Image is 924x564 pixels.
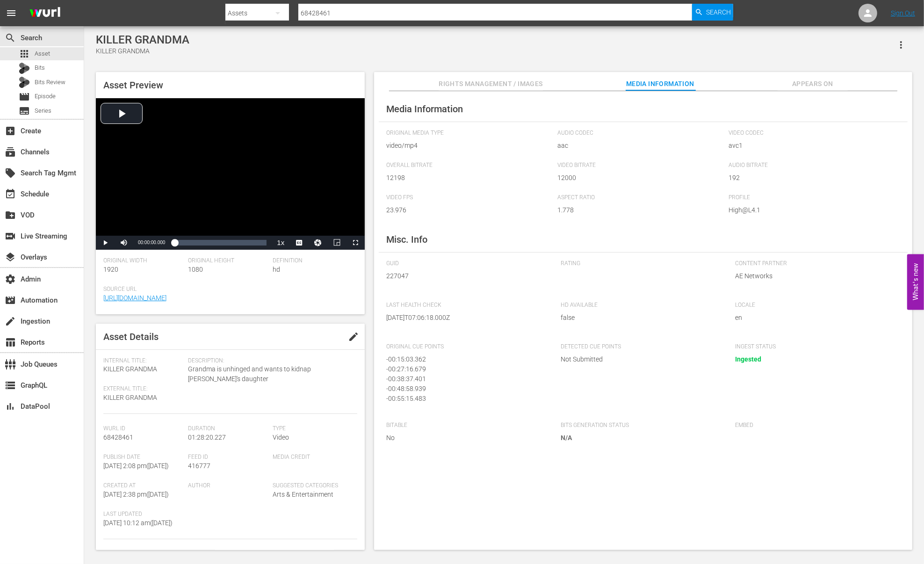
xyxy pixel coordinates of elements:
[386,162,553,169] span: Overall Bitrate
[342,325,365,348] button: edit
[103,257,183,265] span: Original Width
[386,130,553,137] span: Original Media Type
[103,331,159,342] span: Asset Details
[174,240,267,246] div: Progress Bar
[5,210,16,221] span: VOD
[558,194,724,202] span: Aspect Ratio
[103,357,183,365] span: Internal Title:
[96,46,189,56] div: KILLER GRANDMA
[103,425,183,433] span: Wurl Id
[188,462,210,470] span: 416777
[386,374,542,384] div: - 00:38:37.401
[103,266,118,273] span: 1920
[188,434,226,441] span: 01:28:20.227
[188,454,268,461] span: Feed ID
[907,254,924,310] button: Open Feedback Widget
[386,384,542,394] div: - 00:48:58.939
[5,188,16,200] span: Schedule
[103,80,163,91] span: Asset Preview
[729,205,895,215] span: High@L4.1
[103,519,173,527] span: [DATE] 10:12 am ( [DATE] )
[735,271,895,281] span: AE Networks
[115,236,133,250] button: Mute
[35,92,56,101] span: Episode
[103,482,183,490] span: Created At
[735,343,895,351] span: Ingest Status
[561,302,721,309] span: HD Available
[103,294,166,302] a: [URL][DOMAIN_NAME]
[558,162,724,169] span: Video Bitrate
[5,125,16,137] span: Create
[103,434,133,441] span: 68428461
[96,33,189,46] div: KILLER GRANDMA
[729,173,895,183] span: 192
[5,295,16,306] span: Automation
[558,141,724,151] span: aac
[103,394,157,401] span: KILLER GRANDMA
[386,433,547,443] span: No
[35,63,45,72] span: Bits
[891,9,915,17] a: Sign Out
[386,302,547,309] span: Last Health Check
[35,78,65,87] span: Bits Review
[561,354,721,364] span: Not Submitted
[558,205,724,215] span: 1.778
[386,343,547,351] span: Original Cue Points
[188,482,268,490] span: Author
[103,491,169,498] span: [DATE] 2:38 pm ( [DATE] )
[5,146,16,158] span: Channels
[729,194,895,202] span: Profile
[103,365,157,373] span: KILLER GRANDMA
[19,63,30,74] div: Bits
[386,173,553,183] span: 12198
[386,260,547,268] span: GUID
[5,231,16,242] span: Live Streaming
[5,252,16,263] span: Overlays
[5,359,16,370] span: Job Queues
[188,266,203,273] span: 1080
[778,78,848,90] span: Appears On
[735,422,895,429] span: Embed
[290,236,309,250] button: Captions
[5,274,16,285] span: Admin
[561,434,572,441] span: N/A
[5,401,16,412] span: DataPool
[729,141,895,151] span: avc1
[386,394,542,404] div: - 00:55:15.483
[35,106,51,116] span: Series
[735,260,895,268] span: Content Partner
[561,260,721,268] span: Rating
[35,49,50,58] span: Asset
[5,380,16,391] span: GraphQL
[273,266,280,273] span: hd
[273,257,353,265] span: Definition
[558,130,724,137] span: Audio Codec
[188,357,353,365] span: Description:
[558,173,724,183] span: 12000
[273,482,353,490] span: Suggested Categories
[22,2,67,24] img: ans4CAIJ8jUAAAAAAAAAAAAAAAAAAAAAAAAgQb4GAAAAAAAAAAAAAAAAAAAAAAAAJMjXAAAAAAAAAAAAAAAAAAAAAAAAgAT5G...
[561,313,721,323] span: false
[729,130,895,137] span: Video Codec
[19,91,30,102] span: Episode
[561,343,721,351] span: Detected Cue Points
[188,425,268,433] span: Duration
[273,454,353,461] span: Media Credit
[103,286,353,293] span: Source Url
[5,316,16,327] span: Ingestion
[273,491,333,498] span: Arts & Entertainment
[19,48,30,59] span: Asset
[735,355,761,363] span: Ingested
[96,98,365,250] div: Video Player
[103,454,183,461] span: Publish Date
[103,462,169,470] span: [DATE] 2:08 pm ( [DATE] )
[735,313,895,323] span: en
[386,103,463,115] span: Media Information
[5,167,16,179] span: Search Tag Mgmt
[273,425,353,433] span: Type
[273,434,289,441] span: Video
[188,257,268,265] span: Original Height
[706,4,731,21] span: Search
[386,422,547,429] span: Bitable
[625,78,695,90] span: Media Information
